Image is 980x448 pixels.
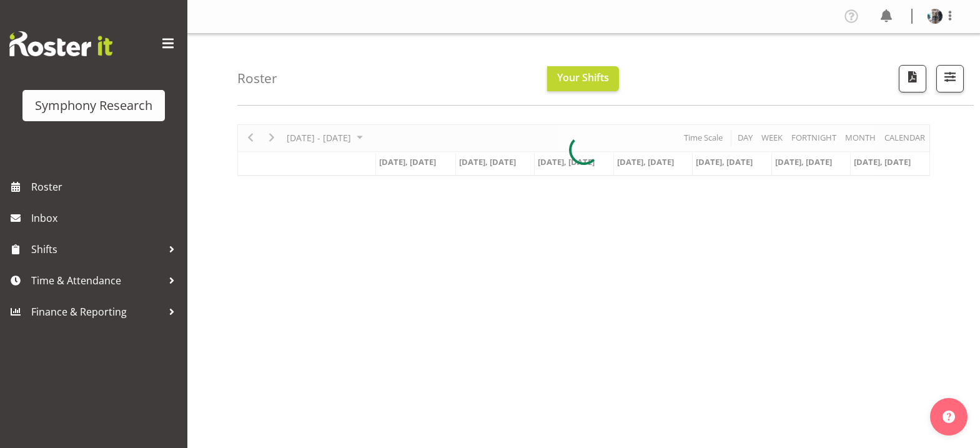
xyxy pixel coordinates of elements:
[547,66,619,91] button: Your Shifts
[35,96,152,115] div: Symphony Research
[31,240,162,259] span: Shifts
[557,71,609,84] span: Your Shifts
[9,31,112,56] img: Rosterit website logo
[936,65,964,92] button: Filter Shifts
[31,177,181,196] span: Roster
[899,65,926,92] button: Download a PDF of the roster according to the set date range.
[928,9,943,24] img: karen-rimmer509cc44dc399f68592e3a0628bc04820.png
[237,71,277,86] h4: Roster
[943,411,955,423] img: help-xxl-2.png
[31,209,181,227] span: Inbox
[31,302,162,321] span: Finance & Reporting
[31,271,162,290] span: Time & Attendance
